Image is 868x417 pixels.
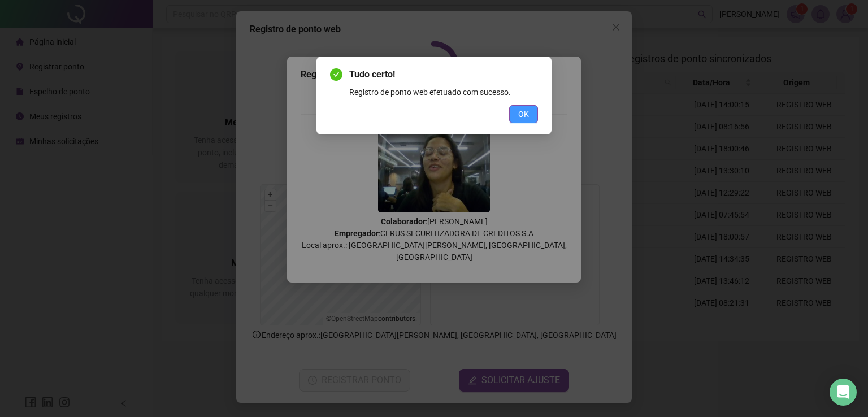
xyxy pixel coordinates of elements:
[349,68,538,81] span: Tudo certo!
[330,68,342,81] span: check-circle
[830,379,857,406] div: Open Intercom Messenger
[509,105,538,123] button: OK
[349,86,538,98] div: Registro de ponto web efetuado com sucesso.
[518,108,529,120] span: OK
